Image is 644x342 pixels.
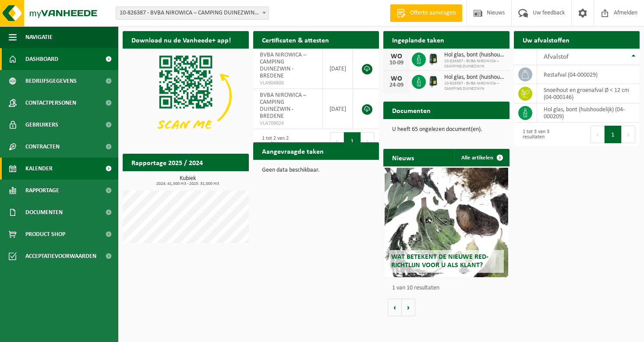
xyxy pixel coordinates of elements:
[514,31,578,48] h2: Uw afvalstoffen
[361,132,375,150] button: Next
[388,53,405,60] div: WO
[518,125,573,144] div: 1 tot 3 van 3 resultaten
[116,7,269,19] span: 10-826387 - BVBA NIROWICA – CAMPING DUINEZWIN - BREDENE
[260,80,316,87] span: VLA904806
[426,74,441,88] img: CR-HR-1C-1000-PES-01
[258,131,312,151] div: 1 tot 2 van 2 resultaten
[25,48,58,70] span: Dashboard
[392,285,505,291] p: 1 van 10 resultaten
[116,7,269,20] span: 10-826387 - BVBA NIROWICA – CAMPING DUINEZWIN - BREDENE
[25,245,96,267] span: Acceptatievoorwaarden
[262,167,371,173] p: Geen data beschikbaar.
[402,299,415,316] button: Volgende
[253,142,333,159] h2: Aangevraagde taken
[25,26,53,48] span: Navigatie
[25,114,58,136] span: Gebruikers
[123,31,240,48] h2: Download nu de Vanheede+ app!
[127,176,249,186] h3: Kubiek
[25,201,63,223] span: Documenten
[444,59,505,69] span: 10-826387 - BVBA NIROWICA – CAMPING DUINEZWIN
[123,49,249,143] img: Download de VHEPlus App
[344,132,361,150] button: 1
[260,120,316,127] span: VLA709024
[537,84,640,103] td: snoeihout en groenafval Ø < 12 cm (04-000146)
[323,89,353,129] td: [DATE]
[444,52,505,59] span: Hol glas, bont (huishoudelijk)
[390,4,462,22] a: Offerte aanvragen
[537,103,640,123] td: hol glas, bont (huishoudelijk) (04-000209)
[184,171,248,188] a: Bekijk rapportage
[388,299,402,316] button: Vorige
[25,92,76,114] span: Contactpersonen
[25,70,77,92] span: Bedrijfsgegevens
[544,53,569,60] span: Afvalstof
[605,126,622,143] button: 1
[444,74,505,81] span: Hol glas, bont (huishoudelijk)
[323,49,353,89] td: [DATE]
[127,182,249,186] span: 2024: 41,500 m3 - 2025: 31,000 m3
[123,154,212,171] h2: Rapportage 2025 / 2024
[330,132,344,150] button: Previous
[260,92,306,120] span: BVBA NIROWICA – CAMPING DUINEZWIN - BREDENE
[622,126,635,143] button: Next
[392,127,501,133] p: U heeft 65 ongelezen document(en).
[385,168,508,277] a: Wat betekent de nieuwe RED-richtlijn voor u als klant?
[25,136,60,158] span: Contracten
[444,81,505,92] span: 10-826387 - BVBA NIROWICA – CAMPING DUINEZWIN
[426,51,441,66] img: CR-HR-1C-1000-PES-01
[260,52,306,79] span: BVBA NIROWICA – CAMPING DUINEZWIN - BREDENE
[388,75,405,82] div: WO
[383,102,439,119] h2: Documenten
[388,82,405,88] div: 24-09
[383,31,453,48] h2: Ingeplande taken
[25,180,59,201] span: Rapportage
[591,126,605,143] button: Previous
[391,254,488,269] span: Wat betekent de nieuwe RED-richtlijn voor u als klant?
[25,158,53,180] span: Kalender
[408,9,458,18] span: Offerte aanvragen
[253,31,338,48] h2: Certificaten & attesten
[454,149,509,166] a: Alle artikelen
[388,60,405,66] div: 10-09
[25,223,65,245] span: Product Shop
[537,65,640,84] td: restafval (04-000029)
[383,149,423,166] h2: Nieuws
